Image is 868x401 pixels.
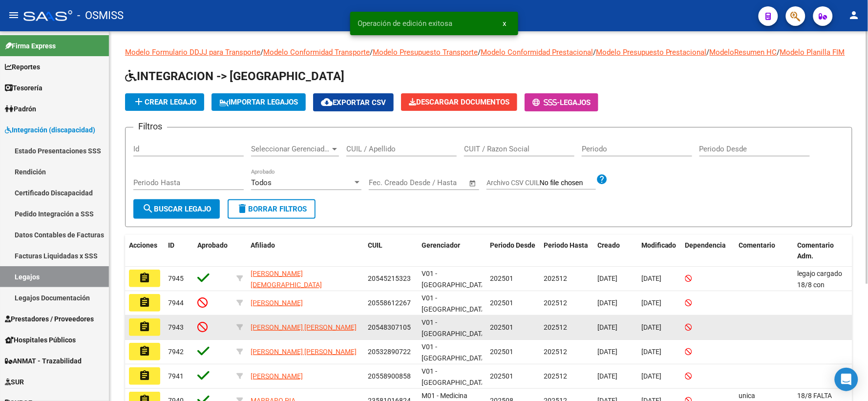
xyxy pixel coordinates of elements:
datatable-header-cell: Comentario [735,235,794,267]
span: 202512 [544,323,567,331]
span: Todos [251,178,272,187]
datatable-header-cell: Acciones [125,235,164,267]
mat-icon: search [142,203,154,214]
datatable-header-cell: Periodo Desde [486,235,540,267]
span: 7943 [168,323,184,331]
span: 7944 [168,299,184,307]
mat-icon: assignment [139,345,150,357]
mat-icon: assignment [139,321,150,333]
button: Crear Legajo [125,93,204,111]
input: Archivo CSV CUIL [540,179,596,188]
span: Afiliado [251,241,275,249]
mat-icon: assignment [139,272,150,284]
span: [DATE] [641,348,661,356]
mat-icon: assignment [139,370,150,381]
a: Modelo Conformidad Prestacional [481,48,593,57]
span: Periodo Hasta [544,241,588,249]
span: 202501 [490,274,513,282]
span: Hospitales Públicos [5,335,76,345]
input: Start date [369,178,401,187]
mat-icon: cloud_download [321,96,333,108]
span: [DATE] [641,323,661,331]
span: [DATE] [597,323,617,331]
span: x [503,19,507,28]
a: Modelo Presupuesto Prestacional [596,48,707,57]
span: V01 - [GEOGRAPHIC_DATA] [422,270,487,289]
span: legajo cargado 18/8 con facturacion cargada anteriormente!!! FALTA DOCU PSICOLOGIA FALTA FIRMA DE... [798,270,848,378]
span: 202512 [544,274,567,282]
datatable-header-cell: Aprobado [193,235,233,267]
span: Legajos [560,98,591,107]
span: [DATE] [597,372,617,380]
h3: Filtros [133,120,167,133]
span: Modificado [641,241,677,249]
mat-icon: delete [236,203,248,214]
span: [PERSON_NAME] [PERSON_NAME] [251,323,357,331]
span: Buscar Legajo [142,205,211,213]
span: Firma Express [5,41,56,51]
button: x [495,15,514,32]
span: Tesorería [5,83,42,93]
span: Periodo Desde [490,241,535,249]
span: Integración (discapacidad) [5,125,95,135]
span: INTEGRACION -> [GEOGRAPHIC_DATA] [125,69,344,83]
span: [DATE] [597,274,617,282]
span: Acciones [129,241,157,249]
button: IMPORTAR LEGAJOS [212,93,306,111]
span: [DATE] [641,372,661,380]
span: V01 - [GEOGRAPHIC_DATA] [422,343,487,362]
a: Modelo Presupuesto Transporte [373,48,478,57]
span: ANMAT - Trazabilidad [5,356,82,366]
button: Open calendar [467,178,479,189]
span: Archivo CSV CUIL [487,179,540,187]
span: 20558612267 [368,299,411,307]
datatable-header-cell: Periodo Hasta [540,235,593,267]
span: Crear Legajo [133,98,196,106]
span: Dependencia [685,241,726,249]
mat-icon: menu [8,9,20,21]
a: Modelo Formulario DDJJ para Transporte [125,48,260,57]
span: Creado [597,241,620,249]
span: IMPORTAR LEGAJOS [219,98,298,106]
span: [DATE] [641,274,661,282]
span: [PERSON_NAME] [251,372,303,380]
mat-icon: add [133,96,145,107]
datatable-header-cell: Gerenciador [418,235,486,267]
span: V01 - [GEOGRAPHIC_DATA] [422,318,487,338]
span: Reportes [5,62,40,72]
span: Exportar CSV [321,98,386,107]
input: End date [409,178,457,187]
span: 202501 [490,323,513,331]
span: V01 - [GEOGRAPHIC_DATA] [422,367,487,386]
datatable-header-cell: Modificado [637,235,681,267]
span: Borrar Filtros [236,205,307,213]
datatable-header-cell: Creado [593,235,637,267]
span: 202501 [490,348,513,356]
button: Borrar Filtros [228,199,316,219]
span: 202512 [544,348,567,356]
span: Descargar Documentos [409,98,509,106]
span: CUIL [368,241,382,249]
span: Aprobado [197,241,228,249]
datatable-header-cell: Dependencia [681,235,735,267]
span: Seleccionar Gerenciador [251,145,330,153]
a: Modelo Conformidad Transporte [263,48,370,57]
span: [DATE] [597,348,617,356]
span: 20545215323 [368,274,411,282]
span: SUR [5,377,24,387]
span: Operación de edición exitosa [358,19,453,28]
span: V01 - [GEOGRAPHIC_DATA] [422,294,487,313]
span: Gerenciador [422,241,460,249]
button: Descargar Documentos [401,93,517,111]
span: - OSMISS [77,5,124,26]
span: [DATE] [641,299,661,307]
span: Prestadores / Proveedores [5,314,94,324]
span: 202501 [490,299,513,307]
mat-icon: help [596,173,608,185]
mat-icon: assignment [139,296,150,308]
span: 202512 [544,372,567,380]
span: 202501 [490,372,513,380]
span: - [532,98,560,107]
datatable-header-cell: Afiliado [247,235,364,267]
span: [DATE] [597,299,617,307]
